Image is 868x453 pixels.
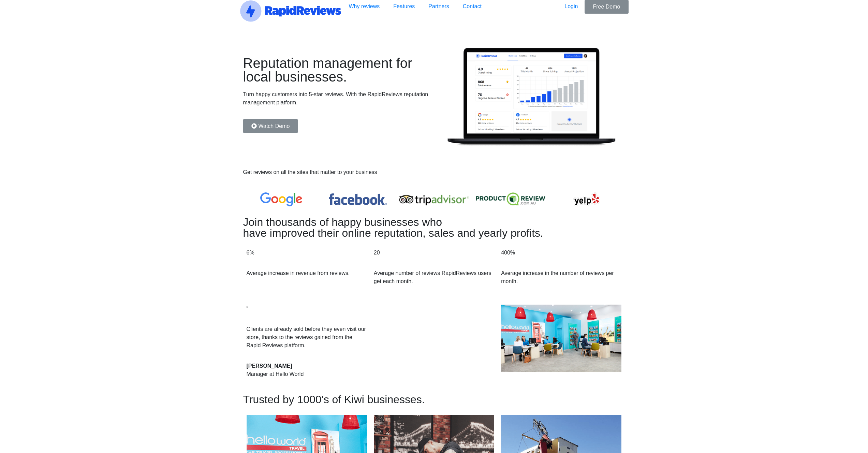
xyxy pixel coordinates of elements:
p: 400% [501,249,621,257]
h2: Trusted by 1000's of Kiwi businesses. [243,394,625,405]
p: “ [247,305,367,313]
p: Get reviews on all the sites that matter to your business [243,168,625,176]
p: Average increase in the number of reviews per month. [501,269,621,286]
p: 20 [374,249,494,257]
p: Turn happy customers into 5-star reviews. With the RapidReviews reputation management platform. [243,90,431,107]
h2: Join thousands of happy businesses who have improved their online reputation, sales and yearly pr... [243,217,625,238]
p: Manager at Hello World [247,362,367,378]
h1: Reputation management for local businesses. [243,56,431,84]
p: 6% [247,249,367,257]
span: Free Demo [593,4,620,10]
p: Average increase in revenue from reviews. [247,269,367,277]
p: Clients are already sold before they even visit our store, thanks to the reviews gained from the ... [247,325,367,350]
strong: [PERSON_NAME] [247,363,292,369]
a: Watch Demo [243,119,298,133]
span: Watch Demo [259,123,290,129]
p: Average number of reviews RapidReviews users get each month. [374,269,494,286]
